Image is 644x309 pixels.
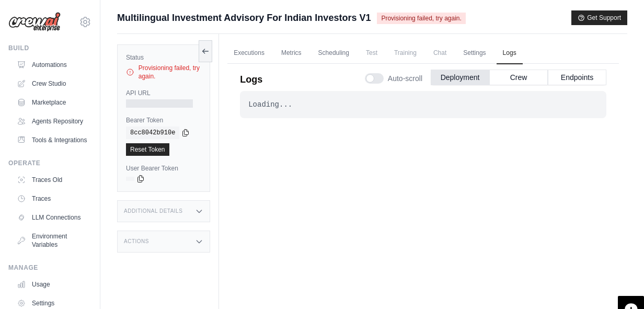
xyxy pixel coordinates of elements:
[117,10,371,25] span: Multilingual Investment Advisory For Indian Investors V1
[13,56,91,73] a: Automations
[124,238,149,245] h3: Actions
[240,72,262,87] p: Logs
[312,42,355,64] a: Scheduling
[13,113,91,130] a: Agents Repository
[431,70,489,85] button: Deployment
[13,171,91,188] a: Traces Old
[126,143,169,156] a: Reset Token
[248,99,598,110] div: Loading...
[8,12,61,32] img: Logo
[497,42,523,64] a: Logs
[8,264,91,272] div: Manage
[13,190,91,207] a: Traces
[388,73,422,84] span: Auto-scroll
[126,89,201,97] label: API URL
[275,42,308,64] a: Metrics
[126,64,201,81] div: Provisioning failed, try again.
[13,75,91,92] a: Crew Studio
[548,70,606,85] button: Endpoints
[126,164,201,173] label: User Bearer Token
[126,127,179,139] code: 8cc8042b910e
[13,94,91,111] a: Marketplace
[457,42,492,64] a: Settings
[377,13,465,24] span: Provisioning failed, try again.
[227,42,271,64] a: Executions
[124,208,182,214] h3: Additional Details
[571,10,627,25] button: Get Support
[388,42,423,63] span: Training is not available until the deployment is complete
[13,132,91,148] a: Tools & Integrations
[126,116,201,124] label: Bearer Token
[8,159,91,167] div: Operate
[8,44,91,52] div: Build
[489,70,548,85] button: Crew
[360,42,384,63] span: Test
[592,259,644,309] iframe: Chat Widget
[126,53,201,62] label: Status
[427,42,453,63] span: Chat is not available until the deployment is complete
[13,209,91,226] a: LLM Connections
[13,228,91,253] a: Environment Variables
[13,276,91,293] a: Usage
